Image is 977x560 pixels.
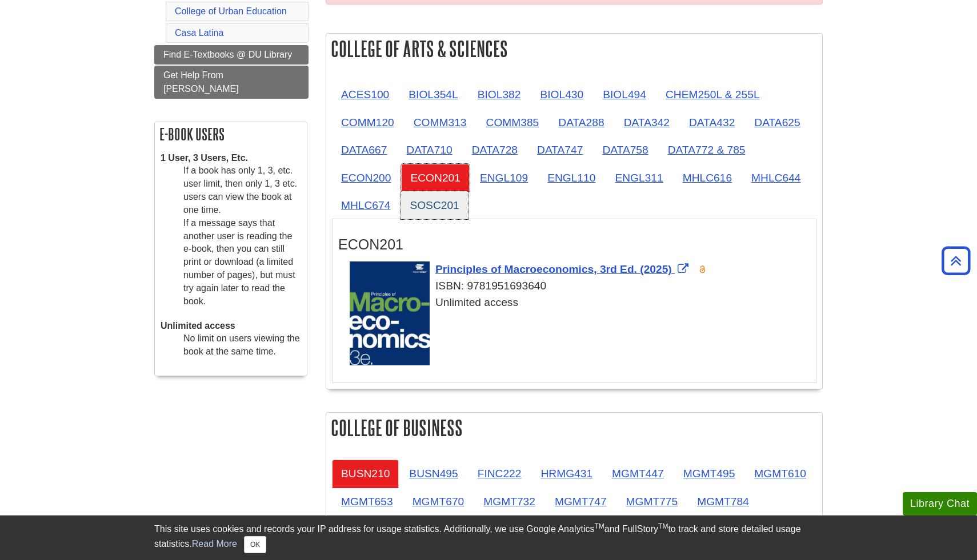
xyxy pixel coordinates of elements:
[401,191,468,219] a: SOSC201
[594,522,604,530] sup: TM
[531,80,592,108] a: BIOL430
[674,164,741,192] a: MHLC616
[155,122,307,146] h2: E-book Users
[154,522,823,553] div: This site uses cookies and records your IP address for usage statistics. Additionally, we use Goo...
[350,278,810,295] div: ISBN: 9781951693640
[332,136,396,164] a: DATA667
[350,295,810,311] div: Unlimited access
[680,108,744,136] a: DATA432
[154,45,309,65] a: Find E-Textbooks @ DU Library
[435,263,672,275] span: Principles of Macroeconomics, 3rd Ed. (2025)
[332,108,403,136] a: COMM120
[593,136,657,164] a: DATA758
[698,265,707,274] img: Open Access
[399,80,467,108] a: BIOL354L
[332,191,399,219] a: MHLC674
[617,488,687,515] a: MGMT775
[183,332,301,358] dd: No limit on users viewing the book at the same time.
[326,413,822,443] h2: College of Business
[528,136,592,164] a: DATA747
[606,164,672,192] a: ENGL311
[326,34,822,64] h2: College of Arts & Sciences
[658,522,668,530] sup: TM
[163,70,239,94] span: Get Help From [PERSON_NAME]
[742,164,810,192] a: MHLC644
[244,536,266,553] button: Close
[549,108,613,136] a: DATA288
[471,164,537,192] a: ENGL109
[688,488,758,515] a: MGMT784
[603,460,673,488] a: MGMT447
[538,164,604,192] a: ENGL110
[403,488,474,515] a: MGMT670
[338,236,810,253] h3: ECON201
[435,263,691,275] a: Link opens in new window
[477,108,548,136] a: COMM385
[161,152,301,165] dt: 1 User, 3 Users, Etc.
[154,66,309,99] a: Get Help From [PERSON_NAME]
[405,108,476,136] a: COMM313
[192,539,237,549] a: Read More
[350,261,430,365] img: Cover Art
[401,164,469,192] a: ECON201
[546,488,616,515] a: MGMT747
[903,492,977,515] button: Library Chat
[469,80,530,108] a: BIOL382
[163,50,292,59] span: Find E-Textbooks @ DU Library
[745,460,815,488] a: MGMT610
[175,28,223,38] a: Casa Latina
[332,164,400,192] a: ECON200
[469,460,531,488] a: FINC222
[674,460,744,488] a: MGMT495
[656,80,769,108] a: CHEM250L & 255L
[659,136,755,164] a: DATA772 & 785
[332,460,399,488] a: BUSN210
[332,488,402,515] a: MGMT653
[400,460,467,488] a: BUSN495
[332,80,398,108] a: ACES100
[463,136,527,164] a: DATA728
[397,136,461,164] a: DATA710
[615,108,679,136] a: DATA342
[594,80,655,108] a: BIOL494
[531,460,602,488] a: HRMG431
[175,6,287,16] a: College of Urban Education
[745,108,809,136] a: DATA625
[183,164,301,308] dd: If a book has only 1, 3, etc. user limit, then only 1, 3 etc. users can view the book at one time...
[474,488,544,515] a: MGMT732
[161,320,301,333] dt: Unlimited access
[938,253,974,268] a: Back to Top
